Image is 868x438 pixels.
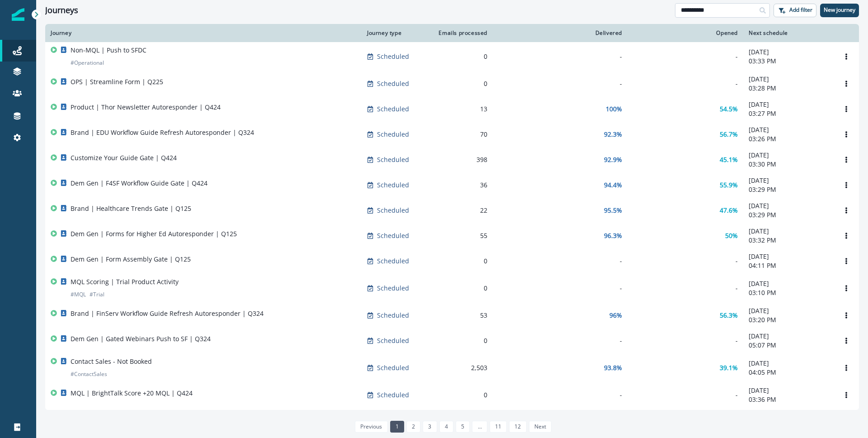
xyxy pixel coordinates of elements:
a: Dem Gen | Form Assembly Gate | Q125Scheduled0--[DATE]04:11 PMOptions [45,248,859,274]
p: 03:10 PM [749,288,828,297]
p: 03:32 PM [749,236,828,245]
p: MQL Scoring | Trial Product Activity [71,277,179,286]
p: MQL | BrightTalk Score +20 MQL | Q424 [71,389,193,398]
div: - [498,336,622,345]
button: Options [839,77,854,90]
p: Scheduled [377,181,409,190]
p: 45.1% [720,155,738,164]
p: Dem Gen | F4SF Workflow Guide Gate | Q424 [71,179,208,188]
p: # ContactSales [71,370,107,379]
p: 03:28 PM [749,84,828,93]
div: Next schedule [749,29,828,37]
p: OPS | Streamline Form | Q225 [71,77,163,86]
button: Options [839,361,854,375]
button: Options [839,254,854,268]
a: Page 2 [406,421,420,433]
a: Page 11 [490,421,507,433]
div: 0 [435,52,487,61]
div: - [498,284,622,293]
button: Options [839,128,854,141]
p: # Trial [90,290,104,299]
button: Options [839,178,854,192]
a: MQL Scoring | Trial Product Activity#MQL#TrialScheduled0--[DATE]03:10 PMOptions [45,274,859,303]
div: - [498,390,622,400]
p: 100% [606,105,622,114]
p: Scheduled [377,79,409,88]
p: Scheduled [377,231,409,240]
p: Scheduled [377,363,409,372]
p: Dem Gen | Gated Webinars Push to SF | Q324 [71,334,211,343]
p: [DATE] [749,201,828,210]
a: Page 4 [439,421,453,433]
a: Product | Thor Newsletter Autoresponder | Q424Scheduled13100%54.5%[DATE]03:27 PMOptions [45,96,859,122]
a: Dem Gen | F4SF Workflow Guide Gate | Q424Scheduled3694.4%55.9%[DATE]03:29 PMOptions [45,172,859,198]
button: Options [839,281,854,295]
div: Opened [633,29,738,37]
div: - [633,336,738,345]
div: 22 [435,206,487,215]
button: Options [839,334,854,348]
p: Customize Your Guide Gate | Q424 [71,153,177,162]
p: Scheduled [377,206,409,215]
p: [DATE] [749,75,828,84]
p: [DATE] [749,227,828,236]
div: Emails processed [435,29,487,37]
div: 0 [435,284,487,293]
p: Contact Sales - Not Booked [71,357,152,366]
p: [DATE] [749,306,828,315]
h1: Journeys [45,5,78,15]
a: Lifecycle | Trial Nurture v2 | Q324#Lifecycle#TrialScheduled209,90599.6%34.5%[DATE]04:00 PMOptions [45,408,859,437]
p: 92.3% [604,130,622,139]
a: Page 12 [509,421,526,433]
button: Options [839,309,854,322]
div: 0 [435,79,487,88]
p: Scheduled [377,155,409,164]
p: 03:20 PM [749,315,828,324]
p: [DATE] [749,332,828,341]
div: - [633,284,738,293]
div: 0 [435,390,487,400]
p: 03:26 PM [749,134,828,143]
a: MQL | BrightTalk Score +20 MQL | Q424Scheduled0--[DATE]03:36 PMOptions [45,382,859,408]
p: 50% [725,231,738,240]
p: Brand | EDU Workflow Guide Refresh Autoresponder | Q324 [71,128,254,137]
p: Non-MQL | Push to SFDC [71,46,146,55]
button: Options [839,229,854,243]
div: - [633,52,738,61]
p: 03:33 PM [749,57,828,66]
div: - [633,257,738,266]
div: - [633,390,738,400]
a: Page 1 is your current page [390,421,404,433]
p: 03:29 PM [749,185,828,194]
p: Scheduled [377,284,409,293]
p: [DATE] [749,48,828,57]
a: Brand | EDU Workflow Guide Refresh Autoresponder | Q324Scheduled7092.3%56.7%[DATE]03:26 PMOptions [45,122,859,147]
p: 05:07 PM [749,341,828,350]
p: Dem Gen | Form Assembly Gate | Q125 [71,255,191,264]
ul: Pagination [353,421,552,433]
p: 04:11 PM [749,261,828,270]
a: Customize Your Guide Gate | Q424Scheduled39892.9%45.1%[DATE]03:30 PMOptions [45,147,859,172]
p: Add filter [789,7,812,13]
p: Scheduled [377,52,409,61]
div: - [498,52,622,61]
button: New journey [820,4,859,17]
p: [DATE] [749,176,828,185]
p: 55.9% [720,181,738,190]
p: 39.1% [720,363,738,372]
div: 2,503 [435,363,487,372]
p: # MQL [71,290,86,299]
p: [DATE] [749,100,828,109]
p: 03:36 PM [749,395,828,404]
img: Inflection [12,8,24,21]
div: 55 [435,231,487,240]
div: Delivered [498,29,622,37]
div: 13 [435,105,487,114]
div: Journey [51,29,356,37]
p: Scheduled [377,257,409,266]
p: 96.3% [604,231,622,240]
p: New journey [824,7,855,13]
p: Scheduled [377,390,409,400]
p: 54.5% [720,105,738,114]
p: # Operational [71,58,104,67]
